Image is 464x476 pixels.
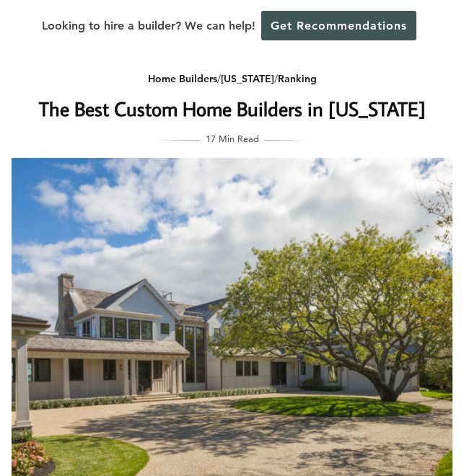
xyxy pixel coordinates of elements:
[12,94,452,124] h1: The Best Custom Home Builders in [US_STATE]
[261,11,416,40] a: Get Recommendations
[221,72,274,85] a: [US_STATE]
[12,70,452,88] div: / /
[206,131,259,146] span: 17 Min Read
[148,72,217,85] a: Home Builders
[278,72,317,85] a: Ranking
